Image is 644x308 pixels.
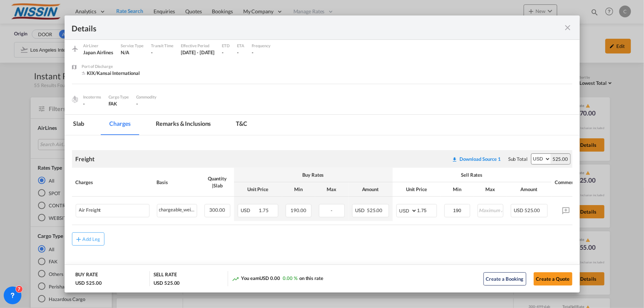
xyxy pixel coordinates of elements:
img: cargo.png [71,95,79,103]
div: Add Leg [83,237,100,241]
span: USD 0.00 [259,275,280,281]
th: Min [441,182,474,197]
th: Amount [348,182,393,197]
input: 1.75 [417,204,437,215]
md-tab-item: Charges [100,115,140,135]
div: Buy Rates [238,172,389,178]
th: Min [282,182,315,197]
md-tab-item: Remarks & Inclusions [147,115,220,135]
button: Download original source rate sheet [448,152,504,166]
div: ETD [222,42,230,49]
span: 0.00 % [283,275,297,281]
md-tab-item: T&C [227,115,256,135]
span: 190.00 [290,207,306,213]
div: Cargo Type [109,94,129,100]
div: Effective Period [181,42,215,49]
div: Details [72,23,522,32]
th: Amount [507,182,551,197]
div: Download original source rate sheet [452,156,501,162]
span: 300.00 [209,207,225,213]
th: Unit Price [234,182,282,197]
th: Max [474,182,507,197]
th: Comments [551,168,581,197]
div: Charges [76,179,149,186]
div: Download Source 1 [459,156,501,162]
span: USD [514,207,524,213]
md-icon: icon-plus md-link-fg s20 [75,235,83,243]
div: ETA [237,42,244,49]
span: 525.00 [524,207,540,213]
div: KIX/Kansai International [82,70,141,76]
md-icon: icon-download [452,156,458,162]
input: Minimum Amount [445,204,470,215]
span: USD [355,207,366,213]
button: Create a Quote [534,272,572,285]
div: SELL RATE [154,271,176,280]
div: USD 525.00 [76,280,102,286]
button: Create a Booking [483,272,526,285]
div: AirLiner [83,42,114,49]
md-icon: icon-close fg-AAA8AD m-0 cursor [564,23,572,32]
input: Maximum Amount [478,204,503,215]
span: 525.00 [367,207,382,213]
div: Air Freight [79,207,101,213]
md-pagination-wrapper: Use the left and right arrow keys to navigate between tabs [65,115,264,135]
span: - [136,101,138,107]
div: Basis [157,179,197,186]
div: BUY RATE [76,271,98,280]
div: Transit Time [151,42,173,49]
button: Add Leg [72,232,104,246]
div: Service Type [121,42,144,49]
div: 525.00 [551,154,570,164]
md-dialog: Port of ... [65,15,580,293]
div: Freight [76,155,94,163]
span: - [331,207,333,213]
div: Download original source rate sheet [448,156,504,162]
div: - [83,100,101,107]
span: N/A [121,49,129,55]
md-tab-item: Slab [65,115,93,135]
div: Incoterms [83,94,101,100]
div: Port of Discharge [82,63,141,70]
div: Sub Total [508,156,527,162]
th: Max [315,182,348,197]
div: 1 Sep 2025 - 31 Mar 2026 [181,49,215,56]
div: Sell Rates [396,172,548,178]
span: USD [241,207,258,213]
span: 1.75 [259,207,269,213]
md-icon: icon-trending-up [232,275,239,283]
div: - [237,49,244,56]
div: - [222,49,230,56]
th: Unit Price [393,182,441,197]
div: chargeable_weight [157,204,197,214]
div: Japan Airlines [83,49,114,56]
div: USD 525.00 [154,280,180,286]
div: You earn on this rate [232,275,323,283]
div: Quantity | Slab [204,175,230,188]
div: Commodity [136,94,156,100]
div: FAK [109,100,129,107]
div: Frequency [252,42,271,49]
div: - [252,49,271,56]
div: - [151,49,173,56]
